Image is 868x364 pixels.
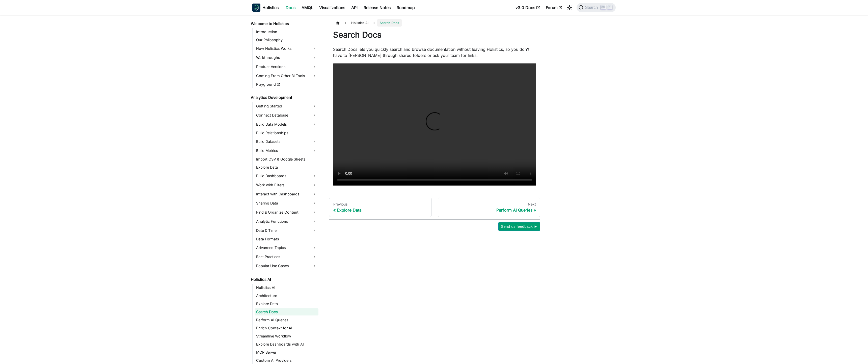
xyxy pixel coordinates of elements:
a: Streamline Workflow [255,333,318,340]
button: Send us feedback ► [498,222,540,231]
a: Data Formats [255,236,318,243]
a: Date & Time [255,226,318,235]
a: Build Data Models [255,120,318,128]
a: Build Relationships [255,129,318,136]
a: HolisticsHolistics [252,4,279,12]
a: Explore Data [255,164,318,171]
a: Roadmap [394,4,418,12]
a: Holistics AI [255,284,318,291]
a: Work with Filters [255,181,318,189]
span: Send us feedback ► [501,223,538,230]
a: Welcome to Holistics [249,20,318,27]
a: Search Docs [255,308,318,315]
a: Build Dashboards [255,172,318,180]
kbd: K [607,5,612,10]
a: Docs [283,4,299,12]
a: NextPerform AI Queries [438,198,540,217]
a: Popular Use Cases [255,262,318,270]
a: PreviousExplore Data [329,198,432,217]
a: Explore Data [255,300,318,307]
a: Build Datasets [255,138,318,146]
span: Holistics AI [349,19,371,27]
a: Import CSV & Google Sheets [255,156,318,163]
a: How Holistics Works [255,44,318,53]
a: Perform AI Queries [255,316,318,324]
a: Coming From Other BI Tools [255,72,318,80]
a: Home page [333,19,343,27]
a: Architecture [255,292,318,299]
a: Enrich Context for AI [255,325,318,332]
a: Build Metrics [255,147,318,155]
a: AMQL [299,4,316,12]
video: Your browser does not support embedding video, but you can . [333,63,536,186]
a: Interact with Dashboards [255,190,318,198]
a: Connect Database [255,111,318,119]
nav: Docs sidebar [247,15,323,364]
button: Search (Ctrl+K) [577,3,616,12]
b: Holistics [262,5,279,11]
div: Next [442,202,536,207]
a: Release Notes [361,4,394,12]
p: Search Docs lets you quickly search and browse documentation without leaving Holistics, so you do... [333,46,536,58]
a: Product Versions [255,63,318,71]
span: Search Docs [377,19,402,27]
a: Analytics Development [249,94,318,101]
a: v3.0 Docs [512,4,543,12]
img: Holistics [252,4,260,12]
h1: Search Docs [333,30,536,40]
a: Best Practices [255,253,318,261]
a: Our Philosophy [255,36,318,43]
a: Advanced Topics [255,244,318,252]
a: Analytic Functions [255,217,318,225]
a: Playground [255,81,318,88]
span: Search [584,5,601,10]
div: Explore Data [333,208,427,213]
a: Introduction [255,28,318,35]
button: Switch between dark and light mode (currently light mode) [565,4,574,12]
div: Perform AI Queries [442,208,536,213]
a: MCP Server [255,349,318,356]
a: Walkthroughs [255,54,318,62]
nav: Docs pages [329,198,540,217]
a: Custom AI Providers [255,357,318,364]
a: Explore Dashboards with AI [255,341,318,348]
a: Forum [543,4,565,12]
a: Visualizations [316,4,348,12]
a: API [348,4,361,12]
a: Holistics AI [249,276,318,283]
a: Getting Started [255,102,318,110]
a: Find & Organize Content [255,208,318,216]
a: Sharing Data [255,199,318,207]
nav: Breadcrumbs [333,19,536,27]
div: Previous [333,202,427,207]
